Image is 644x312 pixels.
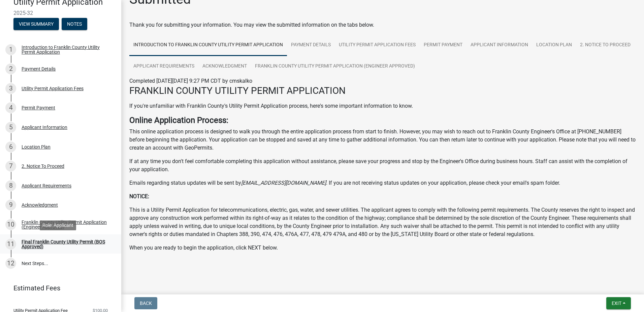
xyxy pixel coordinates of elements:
[129,128,636,152] p: This online application process is designed to walk you through the entire application process fr...
[62,22,87,27] wm-modal-confirm: Notes
[22,105,55,110] div: Permit Payment
[5,161,16,172] div: 7
[129,85,636,97] h3: FRANKLIN COUNTY UTILITY PERMIT APPLICATION
[251,56,419,77] a: Franklin County Utility Permit Application (Engineer Approved)
[129,21,636,29] div: Thank you for submitting your information. You may view the submitted information on the tabs below.
[5,122,16,133] div: 5
[22,86,84,91] div: Utility Permit Application Fees
[13,18,59,30] button: View Summary
[129,56,198,77] a: Applicant Requirements
[22,67,56,71] div: Payment Details
[5,63,16,74] div: 2
[22,203,58,207] div: Acknowledgment
[198,56,251,77] a: Acknowledgment
[287,34,335,56] a: Payment Details
[5,141,16,152] div: 6
[129,206,636,238] p: This is a Utility Permit Application for telecommunications, electric, gas, water, and sewer util...
[420,34,466,56] a: Permit Payment
[140,301,152,306] span: Back
[5,258,16,269] div: 12
[22,125,67,130] div: Applicant Information
[5,44,16,55] div: 1
[134,297,157,309] button: Back
[22,145,51,149] div: Location Plan
[606,297,631,309] button: Exit
[129,244,636,252] p: When you are ready to begin the application, click NEXT below.
[241,180,326,186] i: [EMAIL_ADDRESS][DOMAIN_NAME]
[129,34,287,56] a: Introduction to Franklin County Utility Permit Application
[5,102,16,113] div: 4
[22,220,110,229] div: Franklin County Utility Permit Application (Engineer Approved)
[13,22,59,27] wm-modal-confirm: Summary
[129,78,252,84] span: Completed [DATE][DATE] 9:27 PM CDT by cmskalko
[466,34,532,56] a: Applicant Information
[5,219,16,230] div: 10
[532,34,576,56] a: Location Plan
[129,193,149,200] strong: NOTICE:
[129,179,636,187] p: Emails regarding status updates will be sent by . If you are not receiving status updates on your...
[22,45,110,54] div: Introduction to Franklin County Utility Permit Application
[22,164,64,168] div: 2. Notice To Proceed
[576,34,635,56] a: 2. Notice To Proceed
[5,239,16,250] div: 11
[129,102,636,110] p: If you're unfamiliar with Franklin County's Utility Permit Application process, here's some impor...
[5,83,16,94] div: 3
[22,239,110,249] div: Final Franklin County Utility Permit (BOS Approved)
[5,180,16,191] div: 8
[612,301,621,306] span: Exit
[129,115,228,125] strong: Online Application Process:
[129,157,636,174] p: If at any time you don't feel comfortable completing this application without assistance, please ...
[13,10,108,16] span: 2025-32
[62,18,87,30] button: Notes
[5,281,110,295] a: Estimated Fees
[5,200,16,210] div: 9
[335,34,420,56] a: Utility Permit Application Fees
[22,183,71,188] div: Applicant Requirements
[40,220,76,230] div: Role: Applicant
